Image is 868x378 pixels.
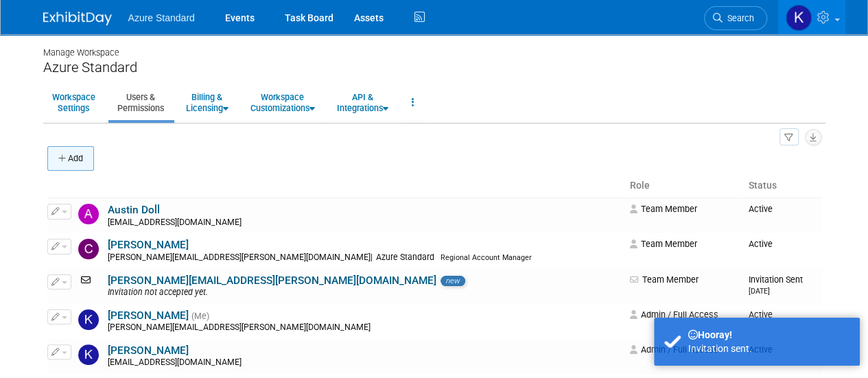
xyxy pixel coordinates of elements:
[108,217,621,228] div: [EMAIL_ADDRESS][DOMAIN_NAME]
[108,287,621,298] div: Invitation not accepted yet.
[743,174,821,198] th: Status
[43,34,825,59] div: Manage Workspace
[786,5,812,31] img: Karen Slusher
[373,252,438,262] span: Azure Standard
[723,13,754,23] span: Search
[108,322,621,333] div: [PERSON_NAME][EMAIL_ADDRESS][PERSON_NAME][DOMAIN_NAME]
[47,146,94,171] button: Add
[371,252,373,262] span: |
[749,287,770,296] small: [DATE]
[441,253,532,262] span: Regional Account Manager
[624,174,743,198] th: Role
[78,204,99,224] img: Austin Doll
[242,86,324,119] a: WorkspaceCustomizations
[108,357,621,368] div: [EMAIL_ADDRESS][DOMAIN_NAME]
[749,309,773,320] span: Active
[108,204,160,216] a: Austin Doll
[441,276,465,287] span: new
[191,311,209,321] span: (Me)
[749,204,773,214] span: Active
[688,328,849,342] div: Hooray!
[630,239,697,249] span: Team Member
[108,344,189,357] a: [PERSON_NAME]
[108,86,173,119] a: Users &Permissions
[328,86,397,119] a: API &Integrations
[108,274,436,287] a: [PERSON_NAME][EMAIL_ADDRESS][PERSON_NAME][DOMAIN_NAME]
[704,6,767,30] a: Search
[78,239,99,259] img: Cassidy Gaige
[108,239,189,251] a: [PERSON_NAME]
[749,274,803,296] span: Invitation Sent
[630,204,697,214] span: Team Member
[43,12,112,25] img: ExhibitDay
[688,342,849,355] div: Invitation sent.
[630,344,718,355] span: Admin / Full Access
[630,274,699,285] span: Team Member
[108,252,621,263] div: [PERSON_NAME][EMAIL_ADDRESS][PERSON_NAME][DOMAIN_NAME]
[749,239,773,249] span: Active
[78,309,99,330] img: Karen Slusher
[108,309,189,322] a: [PERSON_NAME]
[177,86,237,119] a: Billing &Licensing
[78,344,99,365] img: Karlee Henderson
[630,309,718,320] span: Admin / Full Access
[43,59,825,76] div: Azure Standard
[128,12,195,23] span: Azure Standard
[43,86,104,119] a: WorkspaceSettings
